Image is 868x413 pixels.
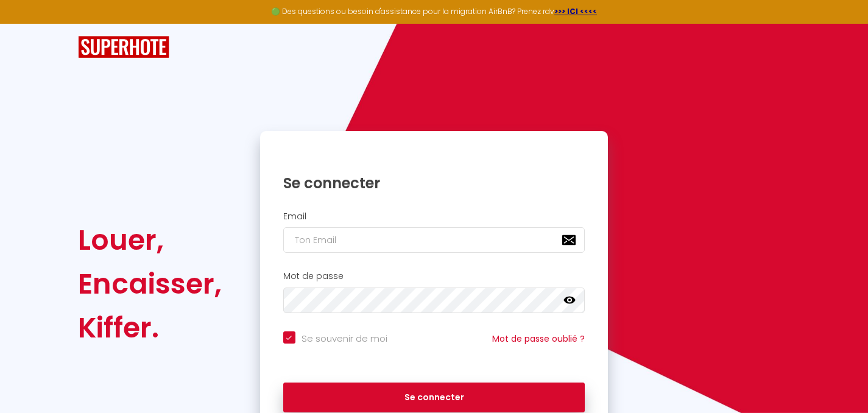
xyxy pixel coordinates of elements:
[78,306,222,350] div: Kiffer.
[78,218,222,262] div: Louer,
[492,333,585,345] a: Mot de passe oublié ?
[283,271,585,281] h2: Mot de passe
[283,174,585,192] h1: Se connecter
[554,6,597,16] a: >>> ICI <<<<
[78,262,222,306] div: Encaisser,
[78,36,169,58] img: SuperHote logo
[283,211,585,222] h2: Email
[283,383,585,413] button: Se connecter
[283,227,585,253] input: Ton Email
